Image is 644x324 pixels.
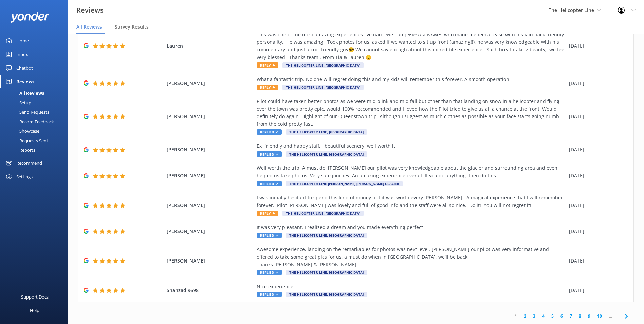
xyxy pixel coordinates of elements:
[257,223,566,231] div: It was very pleasant, I realized a dream and you made everything perfect
[4,145,68,155] a: Reports
[569,287,625,294] div: [DATE]
[548,313,557,319] a: 5
[4,107,49,117] div: Send Requests
[257,292,282,297] span: Replied
[530,313,539,319] a: 3
[115,23,149,30] span: Survey Results
[569,257,625,265] div: [DATE]
[286,151,367,157] span: The Helicopter Line, [GEOGRAPHIC_DATA]
[167,146,253,154] span: [PERSON_NAME]
[16,170,33,183] div: Settings
[257,142,566,150] div: Ex friendly and happy staff, beautiful scenery well worth it
[167,202,253,209] span: [PERSON_NAME]
[286,233,367,238] span: The Helicopter Line, [GEOGRAPHIC_DATA]
[575,313,585,319] a: 8
[257,246,566,268] div: Awesome experience, landing on the remarkables for photos was next level, [PERSON_NAME] our pilot...
[167,113,253,120] span: [PERSON_NAME]
[282,85,364,90] span: The Helicopter Line, [GEOGRAPHIC_DATA]
[257,62,278,68] span: Reply
[10,12,49,23] img: yonder-white-logo.png
[4,88,68,98] a: All Reviews
[257,85,278,90] span: Reply
[511,313,520,319] a: 1
[569,146,625,154] div: [DATE]
[539,313,548,319] a: 4
[167,42,253,50] span: Lauren
[566,313,575,319] a: 7
[257,129,282,135] span: Replied
[605,313,615,319] span: ...
[286,292,367,297] span: The Helicopter Line, [GEOGRAPHIC_DATA]
[167,79,253,87] span: [PERSON_NAME]
[520,313,530,319] a: 2
[4,98,31,107] div: Setup
[30,304,39,317] div: Help
[4,88,44,98] div: All Reviews
[257,23,566,61] div: Well what an incredible experience. From someone that didn't want to do this due to anxiety/fear ...
[257,270,282,275] span: Replied
[569,42,625,50] div: [DATE]
[167,287,253,294] span: Shahzad 9698
[257,151,282,157] span: Replied
[282,211,364,216] span: The Helicopter Line, [GEOGRAPHIC_DATA]
[569,113,625,120] div: [DATE]
[16,48,28,61] div: Inbox
[76,5,104,16] h3: Reviews
[4,117,54,126] div: Record Feedback
[16,61,33,75] div: Chatbot
[569,172,625,179] div: [DATE]
[4,117,68,126] a: Record Feedback
[257,97,566,128] div: Pilot could have taken better photos as we were mid blink and mid fall but other than that landin...
[585,313,594,319] a: 9
[4,126,68,136] a: Showcase
[549,7,594,13] span: The Helicopter Line
[16,75,34,88] div: Reviews
[4,145,35,155] div: Reports
[167,172,253,179] span: [PERSON_NAME]
[4,98,68,107] a: Setup
[286,270,367,275] span: The Helicopter Line, [GEOGRAPHIC_DATA]
[257,211,278,216] span: Reply
[4,107,68,117] a: Send Requests
[257,283,566,290] div: Nice experience
[257,76,566,83] div: What a fantastic trip. No one will regret doing this and my kids will remember this forever. A sm...
[569,202,625,209] div: [DATE]
[4,126,39,136] div: Showcase
[21,290,49,304] div: Support Docs
[257,164,566,180] div: Well worth the trip. A must do. [PERSON_NAME] our pilot was very knowledgeable about the glacier ...
[286,181,403,186] span: The Helicopter Line [PERSON_NAME] [PERSON_NAME] Glacier
[257,233,282,238] span: Replied
[282,62,364,68] span: The Helicopter Line, [GEOGRAPHIC_DATA]
[4,136,68,145] a: Requests Sent
[257,194,566,209] div: I was initially hesitant to spend this kind of money but it was worth every [PERSON_NAME]! A magi...
[569,79,625,87] div: [DATE]
[76,23,102,30] span: All Reviews
[286,129,367,135] span: The Helicopter Line, [GEOGRAPHIC_DATA]
[167,228,253,235] span: [PERSON_NAME]
[569,228,625,235] div: [DATE]
[4,136,48,145] div: Requests Sent
[557,313,566,319] a: 6
[167,257,253,265] span: [PERSON_NAME]
[16,156,42,170] div: Recommend
[16,34,29,48] div: Home
[594,313,605,319] a: 10
[257,181,282,186] span: Replied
